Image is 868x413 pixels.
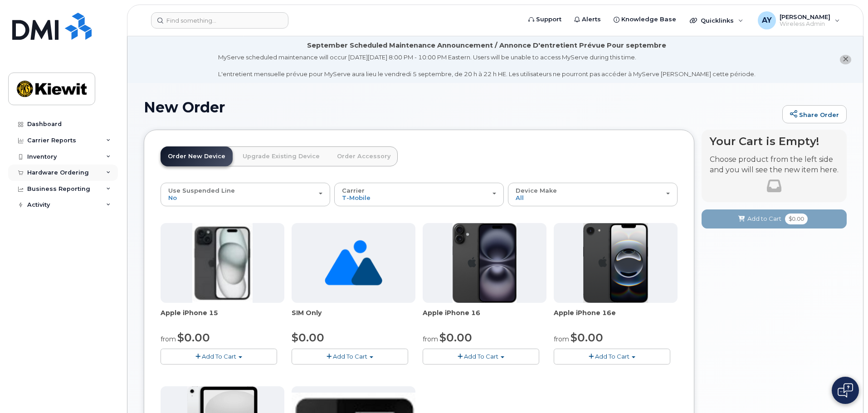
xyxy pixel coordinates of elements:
[423,335,438,343] small: from
[571,331,603,344] span: $0.00
[168,187,235,194] span: Use Suspended Line
[161,146,233,166] a: Order New Device
[710,135,839,147] h4: Your Cart is Empty!
[334,183,504,206] button: Carrier T-Mobile
[168,194,177,201] span: No
[554,349,670,364] button: Add To Cart
[423,349,539,364] button: Add To Cart
[838,383,853,398] img: Open chat
[785,214,808,224] span: $0.00
[439,331,472,344] span: $0.00
[840,55,851,64] button: close notification
[161,183,330,206] button: Use Suspended Line No
[161,349,277,364] button: Add To Cart
[464,353,498,360] span: Add To Cart
[453,223,517,303] img: iphone_16_plus.png
[325,223,382,303] img: no_image_found-2caef05468ed5679b831cfe6fc140e25e0c280774317ffc20a367ab7fd17291e.png
[423,308,546,326] div: Apple iPhone 16
[342,194,371,201] span: T-Mobile
[710,155,839,175] p: Choose product from the left side and you will see the new item here.
[595,353,629,360] span: Add To Cart
[782,105,847,123] a: Share Order
[333,353,367,360] span: Add To Cart
[235,146,327,166] a: Upgrade Existing Device
[508,183,678,206] button: Device Make All
[330,146,398,166] a: Order Accessory
[554,335,569,343] small: from
[747,214,781,223] span: Add to Cart
[702,209,847,228] button: Add to Cart $0.00
[192,223,253,303] img: iphone15.jpg
[307,41,666,50] div: September Scheduled Maintenance Announcement / Annonce D'entretient Prévue Pour septembre
[144,99,778,115] h1: New Order
[583,223,649,303] img: iphone16e.png
[161,308,284,326] div: Apple iPhone 15
[177,331,210,344] span: $0.00
[554,308,678,326] div: Apple iPhone 16e
[218,53,756,78] div: MyServe scheduled maintenance will occur [DATE][DATE] 8:00 PM - 10:00 PM Eastern. Users will be u...
[516,187,557,194] span: Device Make
[292,308,415,326] div: SIM Only
[202,353,236,360] span: Add To Cart
[292,349,408,364] button: Add To Cart
[342,187,365,194] span: Carrier
[161,335,176,343] small: from
[292,331,324,344] span: $0.00
[516,194,524,201] span: All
